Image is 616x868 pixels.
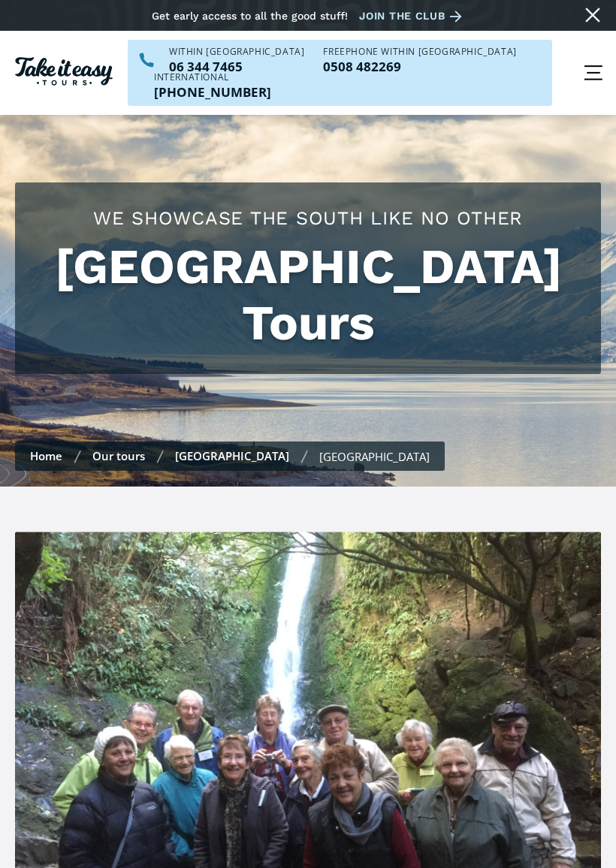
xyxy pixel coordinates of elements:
[30,205,586,231] h2: We showcase the south like no other
[154,73,271,82] div: International
[15,442,445,471] nav: breadcrumbs
[175,448,289,463] a: [GEOGRAPHIC_DATA]
[169,60,304,73] p: 06 344 7465
[571,50,616,95] div: menu
[323,60,516,73] p: 0508 482269
[169,47,304,56] div: WITHIN [GEOGRAPHIC_DATA]
[169,60,304,73] a: Call us within NZ on 063447465
[152,10,348,22] div: Get early access to all the good stuff!
[15,53,113,93] a: Homepage
[581,3,605,27] a: Close message
[323,47,516,56] div: Freephone WITHIN [GEOGRAPHIC_DATA]
[92,448,145,463] a: Our tours
[319,449,430,464] div: [GEOGRAPHIC_DATA]
[154,86,271,98] p: [PHONE_NUMBER]
[15,57,113,86] img: Take it easy Tours logo
[359,7,467,26] a: Join the club
[154,86,271,98] a: Call us outside of NZ on +6463447465
[323,60,516,73] a: Call us freephone within NZ on 0508482269
[30,239,586,351] h1: [GEOGRAPHIC_DATA] Tours
[30,448,62,463] a: Home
